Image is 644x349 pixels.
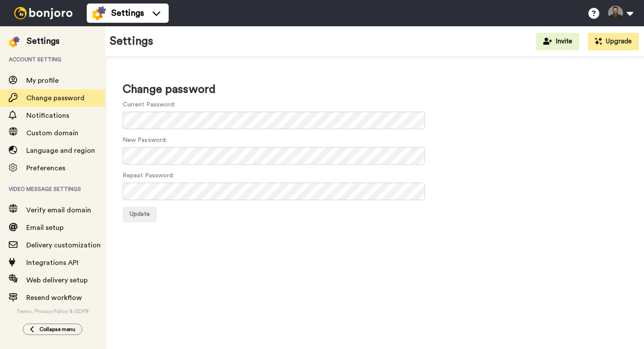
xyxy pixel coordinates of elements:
[26,112,69,119] span: Notifications
[26,207,91,214] span: Verify email domain
[26,147,95,154] span: Language and region
[26,77,59,84] span: My profile
[110,35,153,48] h1: Settings
[123,171,174,180] label: Repeat Password:
[26,259,78,266] span: Integrations API
[588,33,639,50] button: Upgrade
[26,242,101,249] span: Delivery customization
[130,211,150,217] span: Update
[123,136,167,145] label: New Password:
[27,35,60,47] div: Settings
[123,83,626,96] h1: Change password
[23,324,82,335] button: Collapse menu
[111,7,144,19] span: Settings
[92,6,106,20] img: settings-colored.svg
[123,100,175,109] label: Current Password:
[11,7,76,19] img: bj-logo-header-white.svg
[26,95,85,102] span: Change password
[26,130,78,137] span: Custom domain
[536,33,579,50] button: Invite
[9,36,20,47] img: settings-colored.svg
[26,165,65,172] span: Preferences
[26,224,64,231] span: Email setup
[26,277,88,284] span: Web delivery setup
[123,207,157,222] button: Update
[26,294,82,301] span: Resend workflow
[39,326,75,333] span: Collapse menu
